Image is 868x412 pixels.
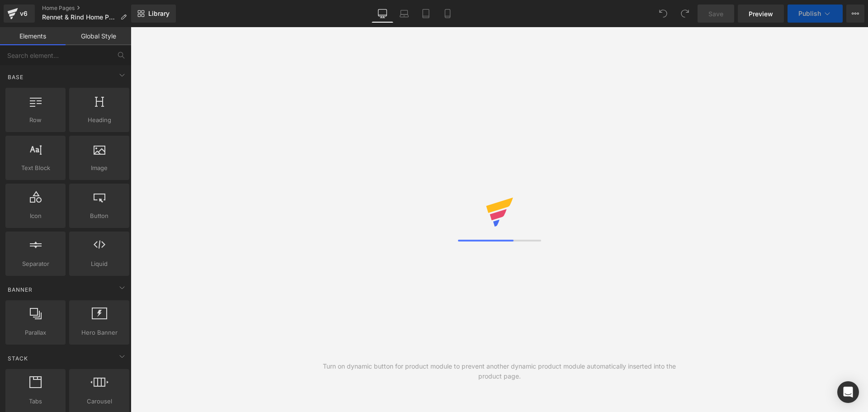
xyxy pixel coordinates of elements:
div: v6 [18,8,29,19]
button: Publish [788,5,843,23]
button: Undo [654,5,672,23]
a: New Library [131,5,176,23]
button: Redo [676,5,694,23]
span: Library [148,9,170,18]
span: Tabs [8,397,63,406]
button: More [846,5,864,23]
a: v6 [4,5,35,23]
span: Carousel [72,397,127,406]
span: Hero Banner [72,328,127,337]
div: Turn on dynamic button for product module to prevent another dynamic product module automatically... [315,361,684,381]
span: Stack [7,354,29,363]
span: Row [8,115,63,125]
span: Text Block [8,163,63,173]
span: Parallax [8,328,63,337]
span: Rennet & Rind Home Page [42,14,117,21]
span: Button [72,211,127,221]
a: Mobile [437,5,458,23]
a: Preview [738,5,784,23]
a: Tablet [415,5,437,23]
a: Global Style [66,27,131,45]
span: Publish [798,10,821,17]
span: Heading [72,115,127,125]
a: Desktop [372,5,393,23]
span: Separator [8,259,63,269]
span: Banner [7,285,33,294]
span: Icon [8,211,63,221]
span: Preview [749,9,773,19]
span: Image [72,163,127,173]
span: Save [708,9,723,19]
a: Home Pages [42,5,134,12]
a: Laptop [393,5,415,23]
span: Liquid [72,259,127,269]
div: Open Intercom Messenger [837,381,859,403]
span: Base [7,73,24,81]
